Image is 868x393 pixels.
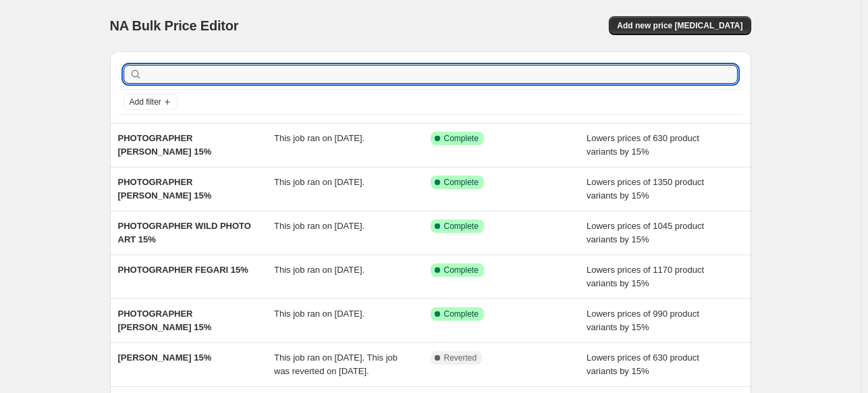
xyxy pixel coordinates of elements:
span: [PERSON_NAME] 15% [118,352,212,363]
span: PHOTOGRAPHER [PERSON_NAME] 15% [118,177,212,201]
span: Complete [444,265,479,276]
span: Lowers prices of 630 product variants by 15% [587,133,699,157]
span: PHOTOGRAPHER [PERSON_NAME] 15% [118,133,212,157]
span: NA Bulk Price Editor [110,18,239,33]
span: This job ran on [DATE]. [274,309,364,319]
span: This job ran on [DATE]. [274,133,364,143]
span: PHOTOGRAPHER FEGARI 15% [118,265,248,275]
span: This job ran on [DATE]. This job was reverted on [DATE]. [274,352,398,376]
span: This job ran on [DATE]. [274,221,364,231]
button: Add filter [124,94,178,110]
span: Complete [444,309,479,319]
span: Add filter [130,97,161,107]
span: Complete [444,177,479,188]
span: Complete [444,221,479,232]
span: Reverted [444,352,477,363]
span: PHOTOGRAPHER [PERSON_NAME] 15% [118,309,212,332]
button: Add new price [MEDICAL_DATA] [609,16,751,35]
span: Lowers prices of 990 product variants by 15% [587,309,699,332]
span: This job ran on [DATE]. [274,177,364,187]
span: Lowers prices of 1045 product variants by 15% [587,221,704,244]
span: Lowers prices of 1170 product variants by 15% [587,265,704,288]
span: This job ran on [DATE]. [274,265,364,275]
span: Lowers prices of 1350 product variants by 15% [587,177,704,201]
span: Complete [444,133,479,144]
span: PHOTOGRAPHER WILD PHOTO ART 15% [118,221,251,244]
span: Lowers prices of 630 product variants by 15% [587,352,699,376]
span: Add new price [MEDICAL_DATA] [617,20,742,31]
